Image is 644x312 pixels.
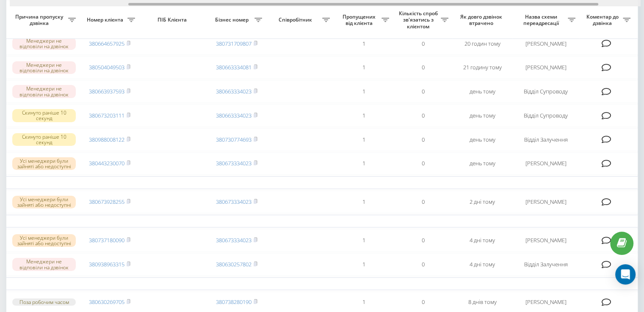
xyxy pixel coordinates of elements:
td: 1 [334,191,393,213]
td: день тому [453,104,512,127]
a: 380738280190 [216,298,252,306]
td: [PERSON_NAME] [512,56,580,79]
a: 380938963315 [89,260,124,268]
a: 380673928255 [89,198,124,205]
a: 380988008122 [89,136,124,143]
td: 1 [334,129,393,151]
span: Співробітник [271,16,322,23]
a: 380443230070 [89,159,124,167]
div: Скинуто раніше 10 секунд [12,133,76,146]
a: 380731709807 [216,40,252,47]
td: 1 [334,153,393,175]
td: 4 дні тому [453,229,512,252]
a: 380673203111 [89,112,124,119]
td: [PERSON_NAME] [512,153,580,175]
td: [PERSON_NAME] [512,33,580,55]
div: Open Intercom Messenger [615,264,636,285]
td: день тому [453,153,512,175]
span: ПІБ Клієнта [146,16,200,23]
a: 380630257802 [216,260,252,268]
td: 1 [334,229,393,252]
div: Скинуто раніше 10 секунд [12,109,76,122]
td: [PERSON_NAME] [512,191,580,213]
td: 0 [393,229,453,252]
td: 0 [393,33,453,55]
div: Усі менеджери були зайняті або недоступні [12,234,76,247]
td: 20 годин тому [453,33,512,55]
td: 1 [334,80,393,103]
div: Менеджери не відповіли на дзвінок [12,37,76,50]
a: 380664657925 [89,40,124,47]
a: 380673334023 [216,236,252,244]
td: день тому [453,129,512,151]
div: Менеджери не відповіли на дзвінок [12,61,76,74]
a: 380663334023 [216,112,252,119]
td: Відділ Залучення [512,129,580,151]
div: Поза робочим часом [12,298,76,306]
td: 1 [334,33,393,55]
td: 0 [393,56,453,79]
td: 2 дні тому [453,191,512,213]
a: 380663937593 [89,88,124,95]
a: 380663334081 [216,63,252,71]
td: Відділ Супроводу [512,104,580,127]
a: 380663334023 [216,88,252,95]
td: 0 [393,153,453,175]
td: 0 [393,104,453,127]
span: Як довго дзвінок втрачено [459,14,505,27]
td: [PERSON_NAME] [512,229,580,252]
td: 21 годину тому [453,56,512,79]
a: 380673334023 [216,198,252,205]
td: 0 [393,191,453,213]
td: 1 [334,104,393,127]
div: Усі менеджери були зайняті або недоступні [12,196,76,208]
a: 380673334023 [216,159,252,167]
span: Назва схеми переадресації [516,14,568,27]
div: Менеджери не відповіли на дзвінок [12,258,76,271]
span: Номер клієнта [84,16,127,23]
a: 380504049503 [89,63,124,71]
td: 1 [334,253,393,276]
td: 0 [393,129,453,151]
span: Кількість спроб зв'язатись з клієнтом [398,10,441,30]
div: Усі менеджери були зайняті або недоступні [12,157,76,170]
td: день тому [453,80,512,103]
span: Бізнес номер [211,16,254,23]
td: Відділ Залучення [512,253,580,276]
td: 1 [334,56,393,79]
div: Менеджери не відповіли на дзвінок [12,85,76,98]
td: 4 дні тому [453,253,512,276]
span: Причина пропуску дзвінка [12,14,68,27]
span: Коментар до дзвінка [584,14,623,27]
td: 0 [393,253,453,276]
td: 0 [393,80,453,103]
a: 380737180090 [89,236,124,244]
span: Пропущених від клієнта [338,14,381,27]
a: 380730774693 [216,136,252,143]
a: 380630269705 [89,298,124,306]
td: Відділ Супроводу [512,80,580,103]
